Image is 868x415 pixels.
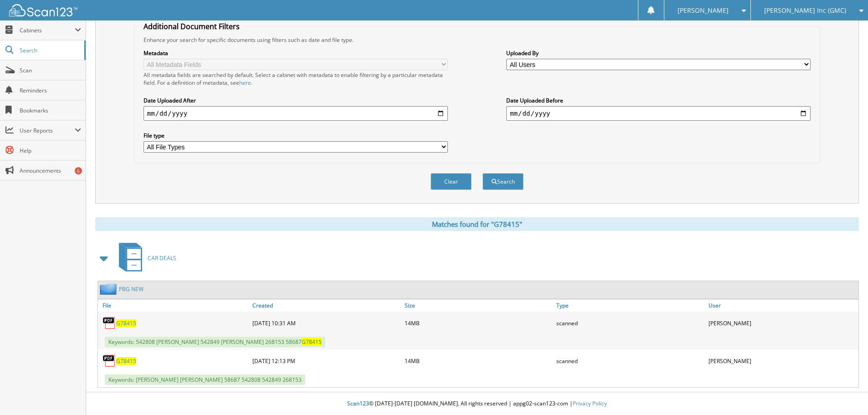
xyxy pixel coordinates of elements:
a: Type [554,299,706,312]
button: Search [483,173,524,190]
span: Scan123 [347,400,369,407]
a: PBG NEW [119,285,144,293]
span: Cabinets [20,26,75,34]
div: Matches found for "G78415" [95,217,859,231]
span: User Reports [20,127,75,134]
span: [PERSON_NAME] [678,8,729,13]
a: File [98,299,250,312]
iframe: Chat Widget [822,371,868,415]
input: end [506,106,811,121]
label: Metadata [144,49,448,57]
div: 14MB [402,314,555,332]
span: G78415 [302,338,322,346]
div: 14MB [402,352,555,370]
span: Reminders [20,87,81,94]
input: start [144,106,448,121]
span: Scan [20,67,81,74]
span: Search [20,46,80,54]
a: Privacy Policy [573,400,607,407]
div: scanned [554,352,706,370]
a: here [239,79,251,87]
div: [DATE] 12:13 PM [250,352,402,370]
a: G78415 [116,319,136,327]
a: G78415 [116,357,136,365]
label: Date Uploaded After [144,97,448,104]
div: [PERSON_NAME] [706,352,858,370]
button: Clear [431,173,472,190]
a: User [706,299,858,312]
div: Enhance your search for specific documents using filters such as date and file type. [139,36,815,44]
label: Date Uploaded Before [506,97,811,104]
span: Bookmarks [20,107,81,114]
label: File type [144,132,448,139]
span: CAR DEALS [148,254,176,262]
div: 6 [75,167,82,174]
span: Keywords: [PERSON_NAME] [PERSON_NAME] 58687 542808 542849 268153 [105,374,305,385]
div: scanned [554,314,706,332]
a: Created [250,299,402,312]
legend: Additional Document Filters [139,21,244,31]
span: Announcements [20,167,81,174]
div: [PERSON_NAME] [706,314,858,332]
img: PDF.png [103,316,116,330]
img: PDF.png [103,354,116,368]
a: Size [402,299,555,312]
span: Keywords: 542808 [PERSON_NAME] 542849 [PERSON_NAME] 268153 58687 [105,337,325,347]
img: scan123-logo-white.svg [9,4,77,16]
span: [PERSON_NAME] Inc (GMC) [764,8,846,13]
div: © [DATE]-[DATE] [DOMAIN_NAME]. All rights reserved | appg02-scan123-com | [86,393,868,415]
img: folder2.png [100,283,119,295]
div: [DATE] 10:31 AM [250,314,402,332]
div: All metadata fields are searched by default. Select a cabinet with metadata to enable filtering b... [144,71,448,87]
span: Help [20,147,81,154]
label: Uploaded By [506,49,811,57]
a: CAR DEALS [113,240,176,276]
